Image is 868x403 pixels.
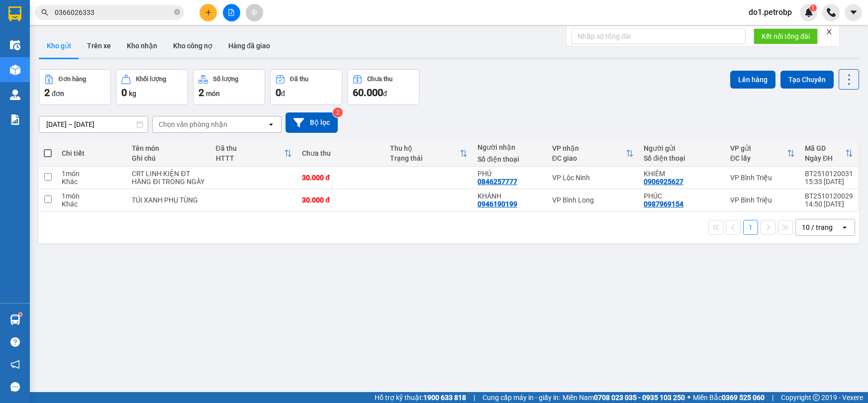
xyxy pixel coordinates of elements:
[39,116,148,132] input: Select a date range.
[478,170,542,178] div: PHÚ
[849,8,858,17] span: caret-down
[165,34,220,58] button: Kho công nợ
[276,87,281,99] span: 0
[79,34,119,58] button: Trên xe
[39,69,111,105] button: Đơn hàng2đơn
[841,223,849,231] svg: open
[827,8,836,17] img: phone-icon
[223,4,240,21] button: file-add
[10,360,20,369] span: notification
[730,196,795,204] div: VP Bình Triệu
[59,76,86,83] div: Đơn hàng
[39,34,79,58] button: Kho gửi
[216,154,285,162] div: HTTT
[211,140,297,167] th: Toggle SortBy
[62,200,122,208] div: Khác
[423,394,466,402] strong: 1900 633 818
[547,140,639,167] th: Toggle SortBy
[44,87,50,99] span: 2
[478,178,517,186] div: 0846257777
[644,192,720,200] div: PHÚC
[174,8,180,17] span: close-circle
[802,222,833,232] div: 10 / trang
[385,140,473,167] th: Toggle SortBy
[193,69,265,105] button: Số lượng2món
[62,170,122,178] div: 1 món
[290,76,308,83] div: Đã thu
[10,382,20,392] span: message
[644,154,720,162] div: Số điện thoại
[228,9,235,16] span: file-add
[246,4,263,21] button: aim
[845,4,862,21] button: caret-down
[286,112,338,133] button: Bộ lọc
[762,31,810,42] span: Kết nối tổng đài
[563,392,685,403] span: Miền Nam
[552,154,626,162] div: ĐC giao
[302,196,380,204] div: 30.000 đ
[10,40,20,50] img: warehouse-icon
[132,144,205,152] div: Tên món
[826,28,833,35] span: close
[62,178,122,186] div: Khác
[810,4,817,11] sup: 1
[132,196,205,204] div: TÚI XANH PHỤ TÙNG
[390,144,460,152] div: Thu hộ
[129,90,136,98] span: kg
[55,7,172,18] input: Tìm tên, số ĐT hoặc mã đơn
[644,144,720,152] div: Người gửi
[119,34,165,58] button: Kho nhận
[10,65,20,75] img: warehouse-icon
[267,120,275,128] svg: open
[478,200,517,208] div: 0946190199
[780,71,834,89] button: Tạo Chuyến
[772,392,773,403] span: |
[383,90,387,98] span: đ
[132,154,205,162] div: Ghi chú
[552,144,626,152] div: VP nhận
[375,392,466,403] span: Hỗ trợ kỹ thuật:
[805,144,845,152] div: Mã GD
[136,76,166,83] div: Khối lượng
[199,4,217,21] button: plus
[572,28,746,44] input: Nhập số tổng đài
[805,192,853,200] div: BT2510120029
[805,170,853,178] div: BT2510120031
[644,178,683,186] div: 0906925627
[121,87,127,99] span: 0
[302,149,380,157] div: Chưa thu
[10,90,20,100] img: warehouse-icon
[687,396,690,400] span: ⚪️
[116,69,188,105] button: Khối lượng0kg
[270,69,342,105] button: Đã thu0đ
[198,87,204,99] span: 2
[281,90,285,98] span: đ
[132,178,205,186] div: HÀNG ĐI TRONG NGÀY
[62,192,122,200] div: 1 món
[251,9,258,16] span: aim
[644,200,683,208] div: 0987969154
[62,149,122,157] div: Chi tiết
[813,394,820,401] span: copyright
[725,140,800,167] th: Toggle SortBy
[552,196,634,204] div: VP Bình Long
[743,220,758,235] button: 1
[174,9,180,15] span: close-circle
[390,154,460,162] div: Trạng thái
[19,313,22,316] sup: 1
[594,394,685,402] strong: 0708 023 035 - 0935 103 250
[722,394,765,402] strong: 0369 525 060
[811,4,815,11] span: 1
[10,114,20,125] img: solution-icon
[730,174,795,182] div: VP Bình Triệu
[10,314,20,325] img: warehouse-icon
[302,174,380,182] div: 30.000 đ
[220,34,278,58] button: Hàng đã giao
[52,90,64,98] span: đơn
[367,76,392,83] div: Chưa thu
[800,140,858,167] th: Toggle SortBy
[730,144,787,152] div: VP gửi
[804,8,813,17] img: icon-new-feature
[216,144,285,152] div: Đã thu
[730,71,775,89] button: Lên hàng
